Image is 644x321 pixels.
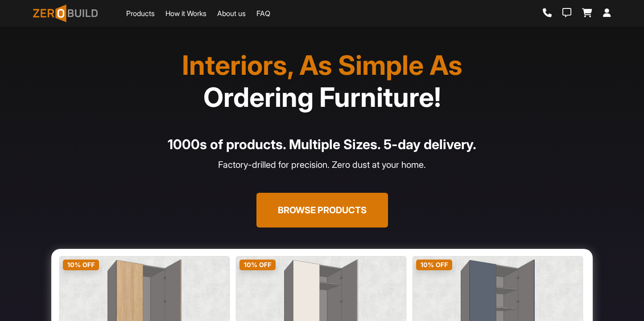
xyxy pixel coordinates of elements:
a: About us [217,8,246,19]
p: Factory-drilled for precision. Zero dust at your home. [38,158,606,171]
button: Browse Products [256,193,388,228]
a: FAQ [256,8,270,19]
a: Products [126,8,155,19]
h1: Interiors, As Simple As [38,49,606,113]
a: How it Works [165,8,206,19]
a: Login [603,8,611,18]
span: Ordering Furniture! [203,81,441,113]
img: ZeroBuild logo [33,4,98,22]
h4: 1000s of products. Multiple Sizes. 5-day delivery. [38,134,606,154]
